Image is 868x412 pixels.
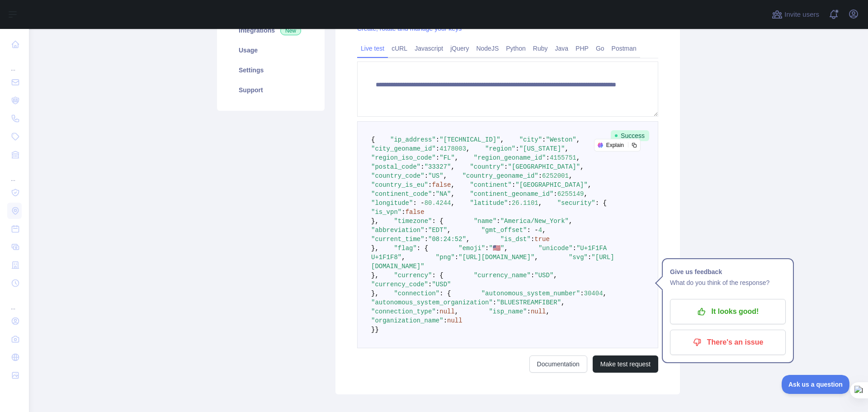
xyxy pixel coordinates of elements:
span: "country" [470,163,504,170]
span: "isp_name" [489,308,527,315]
span: "33327" [425,163,451,170]
span: , [451,190,454,198]
span: : [436,145,439,152]
span: false [432,181,451,189]
a: NodeJS [472,41,502,56]
span: : [573,245,576,252]
span: "timezone" [394,218,432,225]
span: "[GEOGRAPHIC_DATA]" [515,181,588,189]
span: "city_geoname_id" [371,145,436,152]
a: Live test [357,41,388,56]
span: "city" [519,136,542,143]
span: }, [371,218,379,225]
span: , [466,236,470,243]
span: "[TECHNICAL_ID]" [439,136,500,143]
span: false [406,208,425,216]
span: : [428,181,432,189]
a: Postman [608,41,640,56]
span: : { [595,199,607,207]
span: : [538,172,542,180]
button: It looks good! [670,299,786,324]
span: "is_dst" [500,236,531,243]
span: "autonomous_system_number" [481,290,580,297]
span: "ip_address" [390,136,436,143]
a: Documentation [529,355,587,373]
span: , [542,227,546,234]
span: 80.4244 [425,199,451,207]
span: "region" [485,145,515,152]
span: : [515,145,519,152]
span: 30404 [584,290,603,297]
span: 4178003 [439,145,466,152]
div: ... [7,293,22,311]
span: , [500,136,504,143]
span: : [496,218,500,225]
span: "country_code" [371,172,425,180]
span: , [553,272,557,279]
span: "EDT" [428,227,447,234]
span: } [375,326,378,333]
span: , [451,181,454,189]
button: Invite users [770,7,821,22]
span: , [546,308,550,315]
span: : [531,236,534,243]
span: "png" [436,254,455,261]
span: : [508,199,511,207]
span: null [531,308,546,315]
span: "continent" [470,181,511,189]
span: "[GEOGRAPHIC_DATA]" [508,163,580,170]
span: : - [527,227,538,234]
span: : [425,227,428,234]
span: , [576,154,580,161]
span: true [534,236,550,243]
span: { [371,136,375,143]
span: : { [432,218,443,225]
a: Ruby [529,41,552,56]
span: "region_iso_code" [371,154,436,161]
h1: Give us feedback [670,266,786,277]
span: : { [417,245,428,252]
span: "continent_geoname_id" [470,190,553,198]
iframe: Toggle Customer Support [782,375,850,394]
span: "08:24:52" [428,236,466,243]
span: , [466,145,470,152]
span: , [561,299,565,306]
span: 6252001 [542,172,569,180]
span: "[URL][DOMAIN_NAME]" [458,254,534,261]
span: }, [371,245,379,252]
span: "name" [474,218,496,225]
span: "America/New_York" [500,218,569,225]
span: }, [371,290,379,297]
span: }, [371,272,379,279]
span: "[US_STATE]" [519,145,565,152]
span: 4155751 [550,154,576,161]
span: 4 [538,227,542,234]
span: : [531,272,534,279]
p: What do you think of the response? [670,277,786,288]
span: "currency" [394,272,432,279]
span: , [534,254,538,261]
span: , [504,245,508,252]
a: Usage [228,40,314,60]
span: : [401,208,405,216]
span: , [576,136,580,143]
span: : [512,181,515,189]
span: } [371,326,375,333]
span: : [542,136,546,143]
span: "emoji" [458,245,485,252]
span: : [436,154,439,161]
a: PHP [572,41,592,56]
a: Settings [228,60,314,80]
span: "is_vpn" [371,208,401,216]
span: "currency_code" [371,281,428,288]
span: , [580,163,584,170]
a: Javascript [411,41,447,56]
span: "Weston" [546,136,576,143]
span: Invite users [784,9,819,20]
span: , [584,190,588,198]
a: Python [502,41,529,56]
span: : [504,163,508,170]
span: , [451,199,454,207]
span: "abbreviation" [371,227,425,234]
span: 6255149 [557,190,584,198]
